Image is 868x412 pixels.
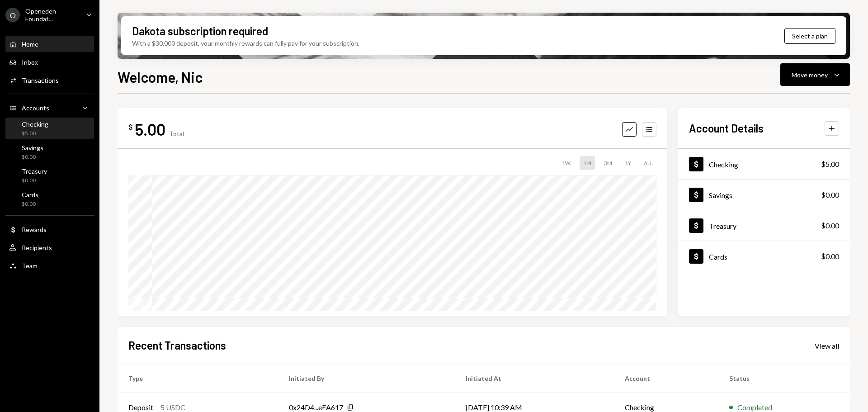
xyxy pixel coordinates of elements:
[135,119,165,139] div: 5.00
[600,156,616,170] div: 3M
[580,156,595,170] div: 1M
[718,364,850,393] th: Status
[709,222,736,230] div: Treasury
[22,191,38,199] div: Cards
[614,364,718,393] th: Account
[780,63,850,86] button: Move money
[678,180,850,210] a: Savings$0.00
[5,141,94,163] a: Savings$0.00
[621,156,635,170] div: 1Y
[169,130,184,137] div: Total
[5,165,94,186] a: Treasury$0.00
[709,191,732,199] div: Savings
[5,36,94,52] a: Home
[678,210,850,241] a: Treasury$0.00
[689,121,764,136] h2: Account Details
[821,159,839,170] div: $5.00
[5,54,94,70] a: Inbox
[5,239,94,256] a: Recipients
[22,76,59,84] div: Transactions
[278,364,455,393] th: Initiated By
[25,7,79,23] div: Openeden Foundat...
[815,341,839,350] a: View all
[678,241,850,271] a: Cards$0.00
[792,70,828,80] div: Move money
[118,364,278,393] th: Type
[22,200,38,208] div: $0.00
[709,252,727,261] div: Cards
[784,28,835,44] button: Select a plan
[22,120,48,128] div: Checking
[678,149,850,179] a: Checking$5.00
[128,338,226,353] h2: Recent Transactions
[22,144,43,152] div: Savings
[821,220,839,231] div: $0.00
[118,68,203,86] h1: Welcome, Nic
[22,104,49,112] div: Accounts
[128,123,133,132] div: $
[821,251,839,262] div: $0.00
[22,167,47,175] div: Treasury
[709,160,738,169] div: Checking
[5,99,94,116] a: Accounts
[22,226,47,233] div: Rewards
[22,244,52,251] div: Recipients
[5,118,94,139] a: Checking$5.00
[22,177,47,185] div: $0.00
[5,188,94,210] a: Cards$0.00
[455,364,614,393] th: Initiated At
[5,257,94,274] a: Team
[5,72,94,88] a: Transactions
[821,189,839,200] div: $0.00
[22,130,48,137] div: $5.00
[640,156,656,170] div: ALL
[22,58,38,66] div: Inbox
[22,40,38,48] div: Home
[22,262,38,270] div: Team
[132,38,359,48] div: With a $30,000 deposit, your monthly rewards can fully pay for your subscription.
[5,221,94,237] a: Rewards
[5,8,20,22] div: O
[558,156,574,170] div: 1W
[132,24,268,38] div: Dakota subscription required
[22,153,43,161] div: $0.00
